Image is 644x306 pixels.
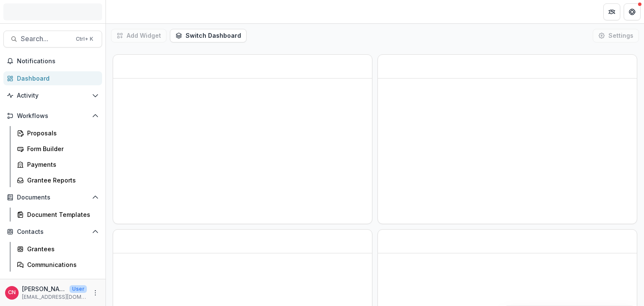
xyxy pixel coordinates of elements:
span: Contacts [17,228,89,236]
a: Communications [14,258,102,272]
button: Open Activity [3,89,102,102]
button: Open Workflows [3,109,102,123]
a: Grantee Reports [14,173,102,187]
button: Search... [3,31,102,48]
a: Dashboard [3,71,102,85]
div: Communications [27,260,95,269]
button: Open Documents [3,191,102,204]
button: Open Contacts [3,225,102,239]
div: Carol Nieves [8,290,16,295]
nav: breadcrumb [109,6,145,18]
button: Get Help [624,3,641,20]
span: Activity [17,92,89,99]
a: Payments [14,157,102,171]
div: Payments [27,160,95,169]
p: User [69,285,87,293]
div: Form Builder [27,144,95,153]
div: Proposals [27,129,95,138]
a: Form Builder [14,142,102,156]
button: Notifications [3,54,102,68]
div: Document Templates [27,210,95,219]
span: Workflows [17,112,89,120]
button: Switch Dashboard [170,29,247,42]
button: Add Widget [111,29,167,42]
div: Dashboard [17,74,95,83]
p: [EMAIL_ADDRESS][DOMAIN_NAME] [22,293,87,301]
span: Notifications [17,58,99,65]
button: Settings [593,29,639,42]
span: Documents [17,194,89,201]
p: [PERSON_NAME] [22,284,66,293]
a: Proposals [14,126,102,140]
div: Grantee Reports [27,176,95,185]
button: More [90,288,100,298]
a: Document Templates [14,208,102,222]
button: Partners [603,3,620,20]
div: Grantees [27,244,95,253]
a: Grantees [14,242,102,256]
button: Open Data & Reporting [3,275,102,289]
span: Data & Reporting [17,278,89,286]
div: Ctrl + K [74,34,95,44]
span: Search... [21,35,71,43]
